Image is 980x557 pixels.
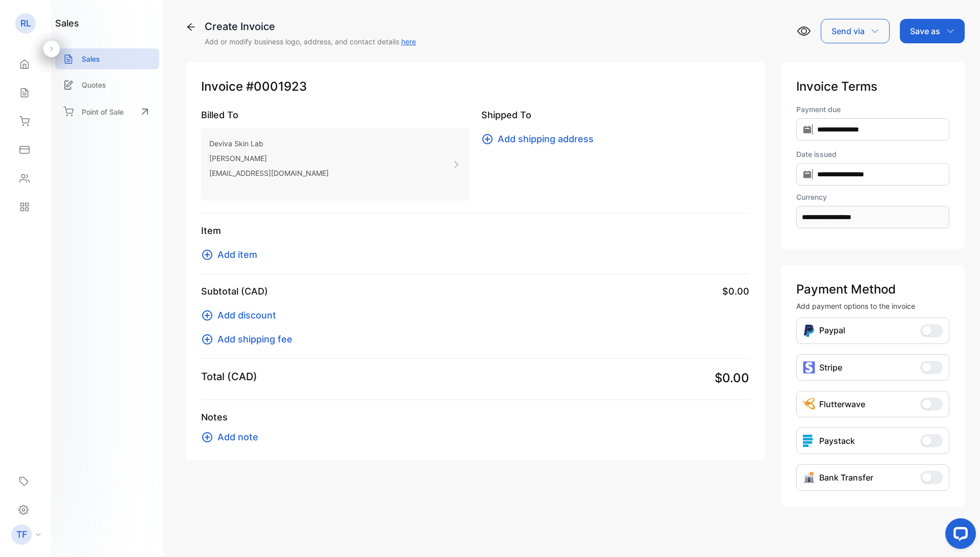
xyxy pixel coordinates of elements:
p: Notes [201,410,749,424]
p: Item [201,224,749,237]
p: Add or modify business logo, address, and contact details [205,36,416,47]
p: Paypal [819,324,845,337]
p: Paystack [819,435,855,447]
span: Add item [217,248,257,261]
a: Quotes [55,74,159,95]
p: Flutterwave [819,398,865,410]
button: Add note [201,430,264,444]
button: Send via [821,19,890,43]
a: here [401,37,416,46]
p: Bank Transfer [819,471,873,484]
button: Add shipping address [481,132,600,146]
img: Icon [803,471,815,484]
button: Add shipping fee [201,332,299,346]
div: Create Invoice [205,19,416,34]
span: Add discount [217,308,276,322]
p: Subtotal (CAD) [201,284,268,298]
label: Payment due [796,104,949,115]
p: Invoice [201,77,749,96]
a: Point of Sale [55,100,159,123]
p: Shipped To [481,108,749,122]
button: Add discount [201,308,282,322]
span: Add note [217,430,258,444]
button: Save as [900,19,965,43]
p: [EMAIL_ADDRESS][DOMAIN_NAME] [209,166,329,180]
img: Icon [803,398,815,410]
p: Add payment options to the invoice [796,301,949,311]
p: Total (CAD) [201,369,257,384]
span: #0001923 [246,77,307,96]
label: Currency [796,192,949,202]
p: Send via [831,25,865,37]
h1: sales [55,16,79,30]
p: Point of Sale [82,107,124,117]
p: Invoice Terms [796,77,949,96]
a: Sales [55,48,159,69]
iframe: LiveChat chat widget [937,514,980,557]
p: Deviva Skin Lab [209,136,329,151]
p: [PERSON_NAME] [209,151,329,166]
p: Payment Method [796,280,949,299]
p: Sales [82,54,100,64]
p: Save as [910,25,940,37]
p: TF [16,528,27,541]
span: $0.00 [715,369,749,387]
img: Icon [803,324,815,337]
p: Billed To [201,108,469,122]
p: Stripe [819,361,842,374]
span: Add shipping address [498,132,594,146]
span: $0.00 [722,284,749,298]
p: Quotes [82,79,106,90]
p: RL [20,17,31,30]
img: icon [803,361,815,374]
span: Add shipping fee [217,332,292,346]
button: Add item [201,248,263,261]
label: Date issued [796,149,949,160]
img: icon [803,435,815,447]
